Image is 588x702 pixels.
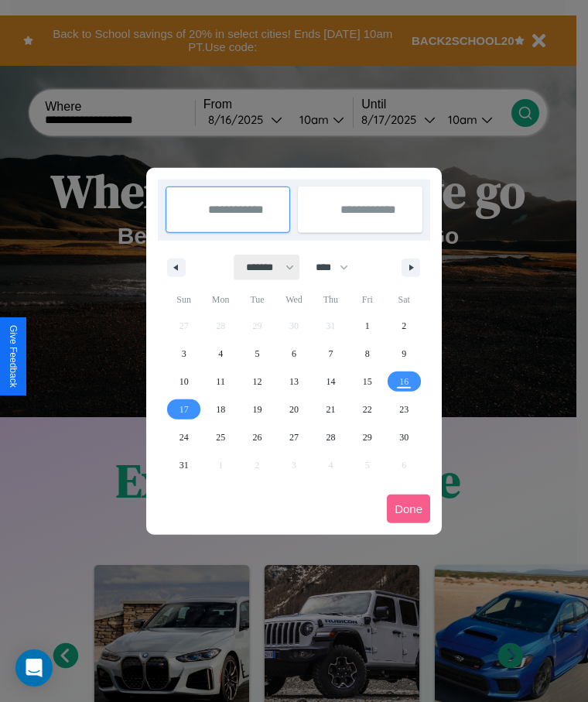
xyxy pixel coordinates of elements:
span: 10 [179,368,189,396]
button: 14 [313,368,349,396]
button: 18 [202,396,238,423]
button: 5 [239,340,275,368]
button: 3 [166,340,202,368]
span: 27 [289,423,299,451]
span: 25 [216,423,225,451]
button: 6 [275,340,312,368]
span: 4 [218,340,223,368]
button: 22 [349,396,385,423]
span: 6 [292,340,296,368]
button: 13 [275,368,312,396]
span: 20 [289,396,299,423]
button: 10 [166,368,202,396]
button: 19 [239,396,275,423]
button: 27 [275,423,312,451]
span: 3 [182,340,186,368]
span: Mon [202,287,238,312]
button: 7 [313,340,349,368]
span: 8 [365,340,370,368]
span: 15 [363,368,372,396]
button: 15 [349,368,385,396]
button: 31 [166,451,202,479]
span: 5 [255,340,260,368]
button: 30 [386,423,422,451]
span: 19 [253,396,262,423]
span: 2 [402,312,406,340]
span: 24 [179,423,189,451]
span: 29 [363,423,372,451]
span: Wed [275,287,312,312]
button: 12 [239,368,275,396]
span: Sun [166,287,202,312]
button: 11 [202,368,238,396]
span: 26 [253,423,262,451]
span: 11 [216,368,225,396]
button: 29 [349,423,385,451]
span: 31 [179,451,189,479]
button: 24 [166,423,202,451]
div: Open Intercom Messenger [15,649,53,687]
span: 23 [399,396,409,423]
button: 21 [313,396,349,423]
button: 16 [386,368,422,396]
span: 18 [216,396,225,423]
span: 12 [253,368,262,396]
button: 9 [386,340,422,368]
span: 1 [365,312,370,340]
button: 20 [275,396,312,423]
span: 30 [399,423,409,451]
span: 21 [326,396,335,423]
span: Sat [386,287,422,312]
span: 14 [326,368,335,396]
span: 16 [399,368,409,396]
span: Tue [239,287,275,312]
button: 28 [313,423,349,451]
button: 4 [202,340,238,368]
span: 17 [179,396,189,423]
span: Thu [313,287,349,312]
span: 28 [326,423,335,451]
button: 25 [202,423,238,451]
span: 22 [363,396,372,423]
button: 23 [386,396,422,423]
button: 17 [166,396,202,423]
button: Done [387,495,430,523]
span: 9 [402,340,406,368]
button: 1 [349,312,385,340]
span: Fri [349,287,385,312]
span: 13 [289,368,299,396]
span: 7 [328,340,333,368]
button: 2 [386,312,422,340]
div: Give Feedback [8,325,19,388]
button: 8 [349,340,385,368]
button: 26 [239,423,275,451]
